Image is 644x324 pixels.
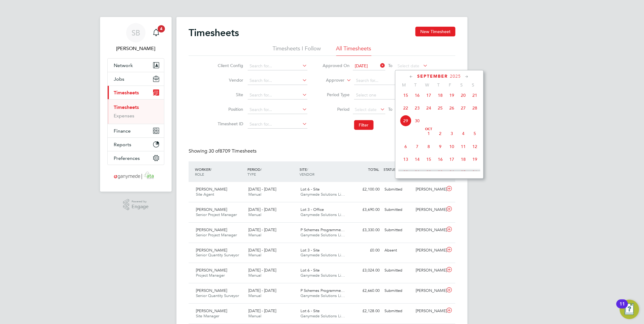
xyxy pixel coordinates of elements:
[248,106,307,114] input: Search for...
[247,172,256,177] span: TYPE
[301,308,320,313] span: Lot 6 - Site
[301,252,345,258] span: Ganymede Solutions Li…
[423,154,434,165] span: 15
[400,89,411,101] span: 15
[301,192,345,197] span: Ganymede Solutions Li…
[216,63,243,68] label: Client Config
[446,166,458,178] span: 24
[414,184,445,194] div: [PERSON_NAME]
[248,273,261,278] span: Manual
[458,89,469,101] span: 20
[469,102,481,114] span: 28
[301,288,345,293] span: P Schemes Programme…
[158,25,165,32] span: 4
[411,102,423,114] span: 23
[414,286,445,296] div: [PERSON_NAME]
[446,154,458,165] span: 17
[301,227,345,232] span: P Schemes Programme…
[248,252,261,258] span: Manual
[414,225,445,235] div: [PERSON_NAME]
[216,77,243,83] label: Vendor
[446,128,458,139] span: 3
[248,207,276,212] span: [DATE] - [DATE]
[411,154,423,165] span: 14
[246,164,298,180] div: PERIOD
[248,227,276,232] span: [DATE] - [DATE]
[444,82,456,88] span: F
[469,128,481,139] span: 5
[458,166,469,178] span: 25
[107,171,164,181] a: Go to home page
[434,154,446,165] span: 16
[209,148,220,154] span: 30 of
[216,121,243,127] label: Timesheet ID
[114,128,131,134] span: Finance
[114,142,131,147] span: Reports
[301,212,345,217] span: Ganymede Solutions Li…
[336,45,371,56] li: All Timesheets
[458,128,469,139] span: 4
[323,63,350,68] label: Approved On
[400,166,411,178] span: 20
[132,29,140,37] span: SB
[307,167,308,172] span: /
[411,115,423,127] span: 30
[458,141,469,152] span: 11
[418,74,448,79] span: September
[196,207,227,212] span: [PERSON_NAME]
[248,248,276,253] span: [DATE] - [DATE]
[400,115,411,127] span: 29
[248,308,276,313] span: [DATE] - [DATE]
[216,92,243,97] label: Site
[273,45,321,56] li: Timesheets I Follow
[248,91,307,100] input: Search for...
[196,252,239,258] span: Senior Quantity Surveyor
[100,17,172,192] nav: Main navigation
[354,91,414,100] input: Select one
[132,199,149,204] span: Powered by
[423,141,434,152] span: 8
[301,293,345,298] span: Ganymede Solutions Li…
[112,171,160,181] img: ganymedesolutions-logo-retina.png
[450,74,461,79] span: 2025
[351,286,382,296] div: £2,660.00
[423,102,434,114] span: 24
[382,286,414,296] div: Submitted
[620,300,639,319] button: Open Resource Center, 11 new notifications
[458,154,469,165] span: 18
[248,62,307,70] input: Search for...
[196,187,227,192] span: [PERSON_NAME]
[355,63,368,69] span: [DATE]
[423,128,434,131] span: Oct
[434,89,446,101] span: 18
[108,138,164,151] button: Reports
[400,141,411,152] span: 6
[196,248,227,253] span: [PERSON_NAME]
[434,166,446,178] span: 23
[398,63,420,69] span: Select date
[107,23,164,52] a: SB[PERSON_NAME]
[354,76,414,85] input: Search for...
[216,106,243,112] label: Position
[446,89,458,101] span: 19
[469,166,481,178] span: 26
[298,164,351,180] div: SITE
[468,82,479,88] span: S
[114,76,124,82] span: Jobs
[132,204,149,209] span: Engage
[189,148,258,154] div: Showing
[248,187,276,192] span: [DATE] - [DATE]
[248,232,261,238] span: Manual
[196,227,227,232] span: [PERSON_NAME]
[355,107,377,112] span: Select date
[300,172,315,177] span: VENDOR
[196,273,225,278] span: Project Manager
[446,102,458,114] span: 26
[434,141,446,152] span: 9
[196,308,227,313] span: [PERSON_NAME]
[193,164,246,180] div: WORKER
[301,313,345,319] span: Ganymede Solutions Li…
[469,141,481,152] span: 12
[398,82,410,88] span: M
[150,23,162,42] a: 4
